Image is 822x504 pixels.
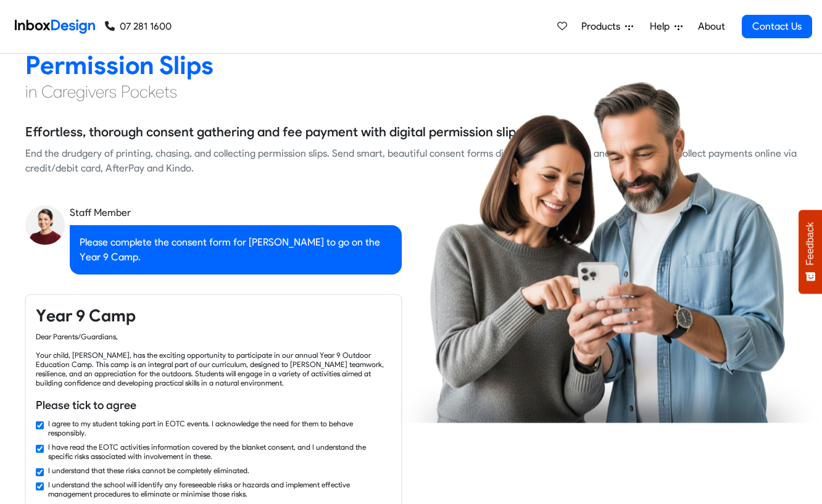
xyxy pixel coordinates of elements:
[70,205,402,220] div: Staff Member
[36,305,391,327] h4: Year 9 Camp
[36,332,391,387] div: Dear Parents/Guardians, Your child, [PERSON_NAME], has the exciting opportunity to participate in...
[805,222,816,265] span: Feedback
[581,19,625,34] span: Products
[742,15,812,38] a: Contact Us
[650,19,675,34] span: Help
[105,19,172,34] a: 07 281 1600
[48,480,391,498] label: I understand the school will identify any foreseeable risks or hazards and implement effective ma...
[25,49,797,81] h2: Permission Slips
[25,146,797,176] div: End the drudgery of printing, chasing, and collecting permission slips. Send smart, beautiful con...
[48,442,391,461] label: I have read the EOTC activities information covered by the blanket consent, and I understand the ...
[645,14,687,39] a: Help
[48,466,249,475] label: I understand that these risks cannot be completely eliminated.
[799,210,822,294] button: Feedback - Show survey
[694,14,728,39] a: About
[25,81,797,103] h4: in Caregivers Pockets
[25,205,65,245] img: staff_avatar.png
[48,419,391,437] label: I agree to my student taking part in EOTC events. I acknowledge the need for them to behave respo...
[25,123,522,141] h5: Effortless, thorough consent gathering and fee payment with digital permission slips
[576,14,638,39] a: Products
[70,225,402,275] div: Please complete the consent form for [PERSON_NAME] to go on the Year 9 Camp.
[36,397,391,413] h6: Please tick to agree
[397,81,820,423] img: parents_using_phone.png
